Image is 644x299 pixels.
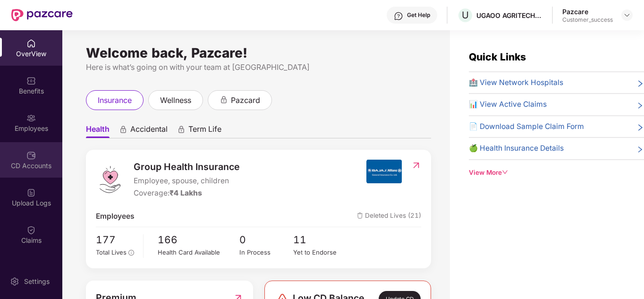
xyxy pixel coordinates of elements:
img: svg+xml;base64,PHN2ZyBpZD0iRW5kb3JzZW1lbnRzIiB4bWxucz0iaHR0cDovL3d3dy53My5vcmcvMjAwMC9zdmciIHdpZH... [26,263,36,272]
div: Customer_success [562,16,613,24]
span: 🍏 Health Insurance Details [469,143,564,154]
div: animation [119,125,127,134]
div: In Process [239,248,294,257]
span: U [462,9,469,21]
img: svg+xml;base64,PHN2ZyBpZD0iQmVuZWZpdHMiIHhtbG5zPSJodHRwOi8vd3d3LnczLm9yZy8yMDAwL3N2ZyIgd2lkdGg9Ij... [26,76,36,85]
div: UGAOO AGRITECH PRIVATE LIMITED [476,11,542,20]
div: animation [177,125,186,134]
div: View More [469,168,644,178]
div: Yet to Endorse [293,248,347,257]
img: svg+xml;base64,PHN2ZyBpZD0iU2V0dGluZy0yMHgyMCIgeG1sbnM9Imh0dHA6Ly93d3cudzMub3JnLzIwMDAvc3ZnIiB3aW... [10,277,19,286]
span: Employees [96,211,135,222]
span: right [636,145,644,154]
div: animation [220,95,228,104]
span: 11 [293,232,347,248]
img: New Pazcare Logo [11,9,73,21]
div: Welcome back, Pazcare! [86,49,431,57]
span: ₹4 Lakhs [169,188,202,197]
span: Deleted Lives (21) [357,211,421,222]
img: svg+xml;base64,PHN2ZyBpZD0iQ0RfQWNjb3VudHMiIGRhdGEtbmFtZT0iQ0QgQWNjb3VudHMiIHhtbG5zPSJodHRwOi8vd3... [26,151,36,160]
span: 🏥 View Network Hospitals [469,77,563,88]
div: Settings [21,277,52,286]
span: insurance [98,94,132,106]
img: RedirectIcon [411,161,421,170]
div: Coverage: [134,188,240,199]
span: Employee, spouse, children [134,175,240,187]
span: down [502,169,508,176]
img: svg+xml;base64,PHN2ZyBpZD0iVXBsb2FkX0xvZ3MiIGRhdGEtbmFtZT0iVXBsb2FkIExvZ3MiIHhtbG5zPSJodHRwOi8vd3... [26,188,36,197]
div: Health Card Available [158,248,239,257]
span: 166 [158,232,239,248]
span: Accidental [130,124,168,138]
img: insurerIcon [366,160,402,183]
span: 0 [239,232,294,248]
span: 📄 Download Sample Claim Form [469,121,584,132]
span: wellness [160,94,191,106]
div: Pazcare [562,7,613,16]
div: Here is what’s going on with your team at [GEOGRAPHIC_DATA] [86,61,431,73]
span: Quick Links [469,51,526,63]
img: logo [96,165,124,194]
span: 177 [96,232,136,248]
span: right [636,101,644,110]
span: info-circle [128,250,134,256]
span: 📊 View Active Claims [469,99,547,110]
img: svg+xml;base64,PHN2ZyBpZD0iRHJvcGRvd24tMzJ4MzIiIHhtbG5zPSJodHRwOi8vd3d3LnczLm9yZy8yMDAwL3N2ZyIgd2... [623,11,631,19]
span: pazcard [231,94,260,106]
img: svg+xml;base64,PHN2ZyBpZD0iRW1wbG95ZWVzIiB4bWxucz0iaHR0cDovL3d3dy53My5vcmcvMjAwMC9zdmciIHdpZHRoPS... [26,113,36,123]
img: svg+xml;base64,PHN2ZyBpZD0iSG9tZSIgeG1sbnM9Imh0dHA6Ly93d3cudzMub3JnLzIwMDAvc3ZnIiB3aWR0aD0iMjAiIG... [26,39,36,48]
span: right [636,79,644,88]
div: Get Help [407,11,430,19]
img: svg+xml;base64,PHN2ZyBpZD0iSGVscC0zMngzMiIgeG1sbnM9Imh0dHA6Ly93d3cudzMub3JnLzIwMDAvc3ZnIiB3aWR0aD... [394,11,403,21]
span: Health [86,124,110,138]
span: Total Lives [96,248,127,256]
img: svg+xml;base64,PHN2ZyBpZD0iQ2xhaW0iIHhtbG5zPSJodHRwOi8vd3d3LnczLm9yZy8yMDAwL3N2ZyIgd2lkdGg9IjIwIi... [26,225,36,235]
img: deleteIcon [357,213,363,219]
span: Group Health Insurance [134,160,240,174]
span: right [636,123,644,132]
span: Term Life [188,124,221,138]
